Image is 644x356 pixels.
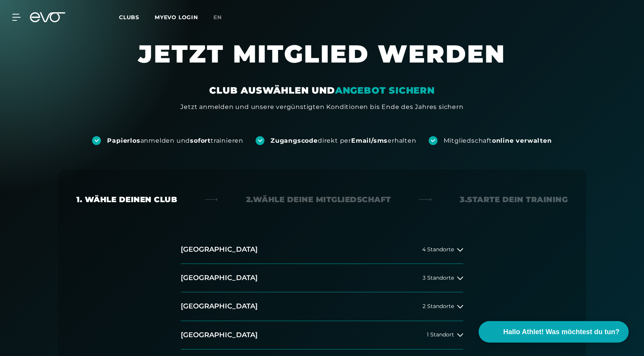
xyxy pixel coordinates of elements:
[209,84,434,97] div: CLUB AUSWÄHLEN UND
[181,292,463,321] button: [GEOGRAPHIC_DATA]2 Standorte
[107,137,243,145] div: anmelden und trainieren
[351,137,388,144] strong: Email/sms
[107,137,140,144] strong: Papierlos
[119,14,139,21] span: Clubs
[423,303,454,309] span: 2 Standorte
[492,137,552,144] strong: online verwalten
[181,273,258,283] h2: [GEOGRAPHIC_DATA]
[92,38,552,84] h1: JETZT MITGLIED WERDEN
[181,264,463,292] button: [GEOGRAPHIC_DATA]3 Standorte
[119,13,155,21] a: Clubs
[427,332,454,338] span: 1 Standort
[190,137,211,144] strong: sofort
[423,275,454,281] span: 3 Standorte
[181,236,463,264] button: [GEOGRAPHIC_DATA]4 Standorte
[213,14,222,21] span: en
[213,13,231,22] a: en
[180,102,463,112] div: Jetzt anmelden und unsere vergünstigten Konditionen bis Ende des Jahres sichern
[335,85,435,96] em: ANGEBOT SICHERN
[181,302,258,311] h2: [GEOGRAPHIC_DATA]
[76,194,177,205] div: 1. Wähle deinen Club
[246,194,391,205] div: 2. Wähle deine Mitgliedschaft
[181,321,463,349] button: [GEOGRAPHIC_DATA]1 Standort
[444,137,552,145] div: Mitgliedschaft
[181,330,258,340] h2: [GEOGRAPHIC_DATA]
[422,247,454,252] span: 4 Standorte
[460,194,568,205] div: 3. Starte dein Training
[155,14,198,21] a: MYEVO LOGIN
[181,245,258,254] h2: [GEOGRAPHIC_DATA]
[271,137,318,144] strong: Zugangscode
[271,137,416,145] div: direkt per erhalten
[479,321,629,343] button: Hallo Athlet! Was möchtest du tun?
[503,327,619,337] span: Hallo Athlet! Was möchtest du tun?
